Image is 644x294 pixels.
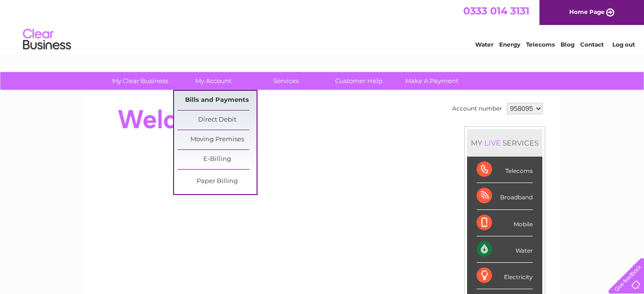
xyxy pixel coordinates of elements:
[246,72,326,90] a: Services
[580,41,604,48] a: Contact
[177,130,257,149] a: Moving Premises
[450,100,504,117] td: Account number
[174,72,253,90] a: My Account
[96,5,549,47] div: Clear Business is a trading name of Verastar Limited (registered in [GEOGRAPHIC_DATA] No. 3667643...
[477,210,533,236] div: Mobile
[463,5,529,17] a: 0333 014 3131
[526,41,555,48] a: Telecoms
[499,41,520,48] a: Energy
[467,129,542,157] div: MY SERVICES
[477,183,533,209] div: Broadband
[177,110,257,130] a: Direct Debit
[392,72,471,90] a: Make A Payment
[482,138,503,147] div: LIVE
[101,72,180,90] a: My Clear Business
[177,172,257,191] a: Paper Billing
[477,263,533,289] div: Electricity
[477,236,533,263] div: Water
[612,41,635,48] a: Log out
[177,150,257,169] a: E-Billing
[23,25,71,54] img: logo.png
[475,41,493,48] a: Water
[477,157,533,183] div: Telecoms
[177,91,257,110] a: Bills and Payments
[561,41,574,48] a: Blog
[319,72,398,90] a: Customer Help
